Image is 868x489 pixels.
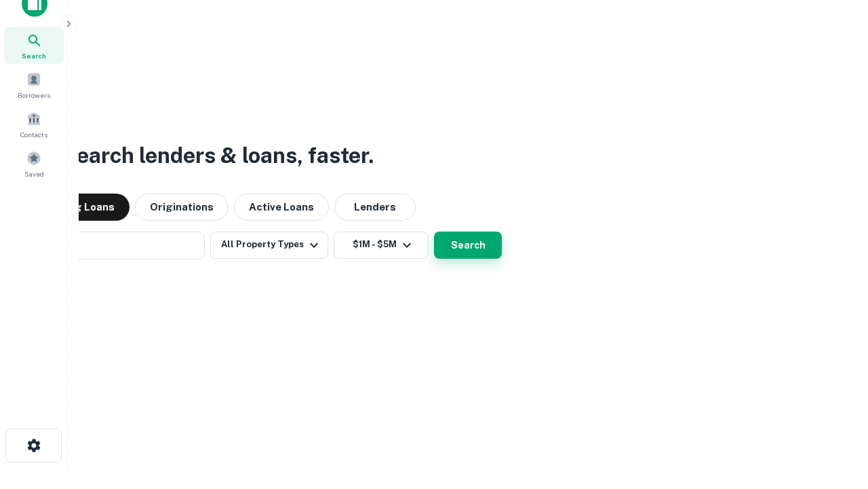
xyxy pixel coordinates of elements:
[62,139,374,172] h3: Search lenders & loans, faster.
[4,27,64,64] a: Search
[4,67,64,103] a: Borrowers
[4,145,64,182] a: Saved
[234,194,329,221] button: Active Loans
[4,106,64,143] a: Contacts
[24,168,44,179] span: Saved
[135,194,229,221] button: Originations
[18,90,50,101] span: Borrowers
[800,380,868,446] iframe: Chat Widget
[20,129,47,140] span: Contacts
[334,232,429,259] button: $1M - $5M
[334,194,416,221] button: Lenders
[22,50,46,61] span: Search
[434,232,502,259] button: Search
[210,232,328,259] button: All Property Types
